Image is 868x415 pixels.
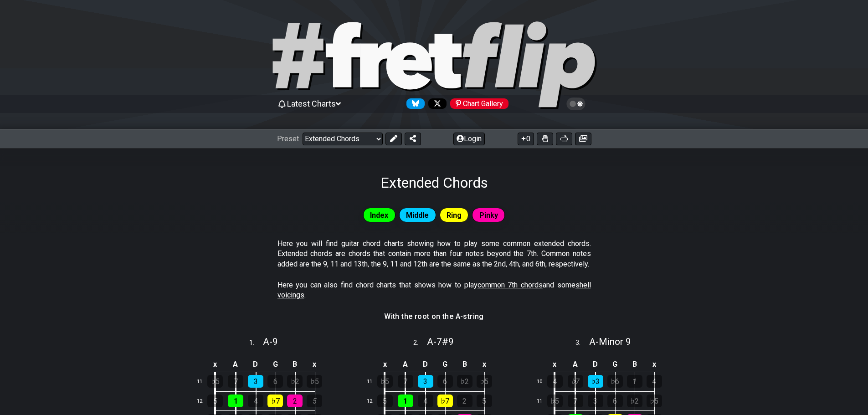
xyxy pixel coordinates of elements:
[427,336,454,347] span: A - 7#9
[375,357,395,372] td: x
[457,375,473,388] div: ♭2
[305,357,324,372] td: x
[533,372,555,392] td: 10
[384,312,484,322] h4: With the root on the A-string
[377,395,393,407] div: 5
[307,375,322,388] div: ♭5
[568,375,583,388] div: ♭7
[403,98,425,109] a: Follow #fretflip at Bluesky
[413,338,427,348] span: 2 .
[479,209,498,222] span: Pinky
[565,357,586,372] td: A
[395,357,416,372] td: A
[571,100,581,108] span: Toggle light / dark theme
[533,391,555,411] td: 11
[544,357,565,372] td: x
[249,338,263,348] span: 1 .
[303,133,383,145] select: Preset
[425,98,447,109] a: Follow #fretflip at X
[588,395,603,407] div: 3
[450,98,508,109] div: Chart Gallery
[437,375,453,388] div: 6
[277,134,299,143] span: Preset
[568,395,583,407] div: 7
[226,357,246,372] td: A
[605,357,625,372] td: G
[547,375,563,388] div: 4
[205,357,226,372] td: x
[607,375,623,388] div: ♭6
[398,375,413,388] div: 7
[453,133,485,145] button: Login
[586,357,606,372] td: D
[547,395,563,407] div: ♭5
[447,98,508,109] a: #fretflip at Pinterest
[370,209,388,222] span: Index
[193,391,215,411] td: 12
[405,133,421,145] button: Share Preset
[228,395,243,407] div: 1
[418,395,433,407] div: 4
[267,395,283,407] div: ♭7
[556,133,572,145] button: Print
[363,372,385,392] td: 11
[647,395,662,407] div: ♭5
[627,375,642,388] div: 1
[287,99,336,108] span: Latest Charts
[435,357,455,372] td: G
[477,375,492,388] div: ♭5
[418,375,433,388] div: 3
[575,133,591,145] button: Create image
[477,395,492,407] div: 5
[644,357,664,372] td: x
[246,357,266,372] td: D
[380,174,488,191] h1: Extended Chords
[537,133,553,145] button: Toggle Dexterity for all fretkits
[248,395,263,407] div: 4
[285,357,305,372] td: B
[406,209,429,222] span: Middle
[363,391,385,411] td: 12
[416,357,436,372] td: D
[207,375,223,388] div: ♭5
[588,375,603,388] div: ♭3
[193,372,215,392] td: 11
[575,338,589,348] span: 3 .
[589,336,631,347] span: A - Minor 9
[377,375,393,388] div: ♭5
[287,375,303,388] div: ♭2
[287,395,303,407] div: 2
[267,375,283,388] div: 6
[455,357,474,372] td: B
[647,375,662,388] div: 4
[457,395,473,407] div: 2
[263,336,278,347] span: A - 9
[307,395,322,407] div: 5
[478,281,543,289] span: common 7th chords
[447,209,462,222] span: Ring
[277,239,591,269] p: Here you will find guitar chord charts showing how to play some common extended chords. Extended ...
[437,395,453,407] div: ♭7
[248,375,263,388] div: 3
[474,357,494,372] td: x
[228,375,243,388] div: 7
[277,280,591,301] p: Here you can also find chord charts that shows how to play and some .
[385,133,402,145] button: Edit Preset
[625,357,644,372] td: B
[398,395,413,407] div: 1
[266,357,285,372] td: G
[627,395,642,407] div: ♭2
[607,395,623,407] div: 6
[207,395,223,407] div: 5
[518,133,534,145] button: 0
